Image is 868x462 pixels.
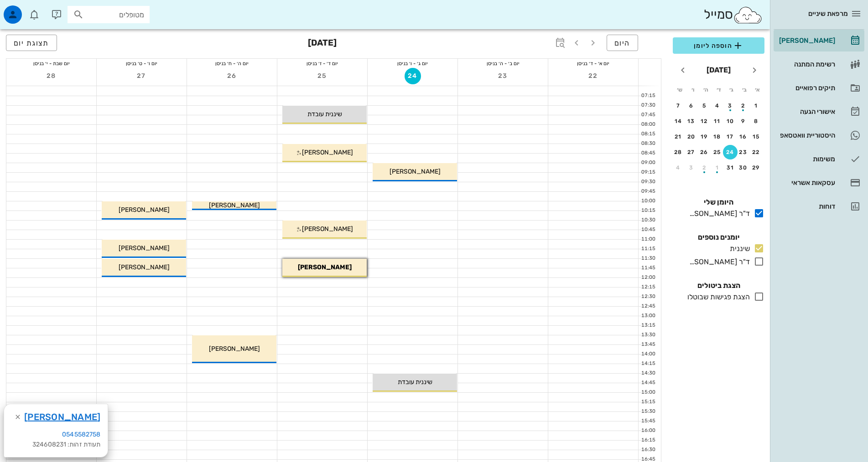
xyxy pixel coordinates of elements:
button: 13 [684,114,699,128]
div: 16:30 [639,446,657,454]
div: 16:15 [639,436,657,444]
div: 11:30 [639,255,657,262]
div: 1 [710,164,725,171]
div: 15 [749,133,764,140]
div: 13:00 [639,312,657,320]
button: 23 [495,68,511,84]
button: 4 [671,160,686,175]
span: תצוגת יום [14,39,49,47]
div: הצגת פגישות שבוטלו [684,292,750,303]
div: 18 [710,133,725,140]
span: [PERSON_NAME] [298,263,352,271]
button: היום [607,35,638,51]
div: ד"ר [PERSON_NAME] [686,208,750,219]
button: 22 [585,68,602,84]
div: 22 [749,149,764,155]
div: יום שבת - י׳ בניסן [6,59,96,68]
button: 6 [684,98,699,113]
div: 16 [736,133,751,140]
th: ד׳ [712,82,724,98]
div: 08:15 [639,130,657,138]
th: ג׳ [726,82,738,98]
button: 26 [697,145,712,159]
div: 30 [736,164,751,171]
button: 25 [710,145,725,159]
button: 24 [405,68,421,84]
div: 26 [697,149,712,155]
th: ב׳ [738,82,750,98]
button: 12 [697,114,712,128]
div: 1 [749,103,764,109]
div: 10:45 [639,226,657,234]
button: 22 [749,145,764,159]
span: היום [614,39,630,47]
span: [PERSON_NAME] [119,206,170,214]
div: אישורי הגעה [777,108,835,115]
div: 15:45 [639,417,657,425]
div: תעודת זהות: 324608231 [11,440,100,450]
div: 08:30 [639,140,657,148]
div: 31 [723,164,738,171]
button: 27 [134,68,150,84]
div: 19 [697,133,712,140]
div: תיקים רפואיים [777,84,835,92]
button: 27 [684,145,699,159]
div: 4 [671,164,686,171]
div: 11:15 [639,245,657,253]
div: 10 [723,118,738,124]
span: 27 [134,72,150,80]
button: 29 [749,160,764,175]
button: 10 [723,114,738,128]
div: 5 [697,103,712,109]
div: 2 [736,103,751,109]
div: 12 [697,118,712,124]
span: 25 [314,72,331,80]
a: משימות [774,148,864,170]
div: יום א׳ - ד׳ בניסן [548,59,638,68]
div: 13:30 [639,331,657,339]
span: הוספה ליומן [680,40,757,51]
th: ו׳ [686,82,698,98]
button: 26 [224,68,240,84]
h3: [DATE] [308,35,337,53]
span: 22 [585,72,602,80]
button: 23 [736,145,751,159]
button: 3 [684,160,699,175]
div: 3 [723,103,738,109]
div: 09:30 [639,178,657,186]
button: 28 [43,68,60,84]
span: [PERSON_NAME] [302,225,353,233]
div: 13 [684,118,699,124]
button: 19 [697,129,712,144]
h4: הצגת ביטולים [673,280,764,291]
div: שיננית [726,243,750,254]
div: 9 [736,118,751,124]
div: 21 [671,133,686,140]
h4: יומנים נוספים [673,232,764,243]
h4: היומן שלי [673,197,764,208]
th: א׳ [752,82,764,98]
span: [PERSON_NAME] [119,244,170,252]
div: 15:15 [639,398,657,406]
button: 25 [314,68,331,84]
div: יום ב׳ - ה׳ בניסן [458,59,548,68]
div: 25 [710,149,725,155]
button: 9 [736,114,751,128]
span: [PERSON_NAME] [119,263,170,271]
div: יום ו׳ - ט׳ בניסן [97,59,187,68]
span: [PERSON_NAME] [209,201,260,209]
div: 3 [684,164,699,171]
div: 14:15 [639,360,657,368]
span: [PERSON_NAME] [209,345,260,353]
button: 4 [710,98,725,113]
button: חודש הבא [675,62,691,78]
button: 7 [671,98,686,113]
button: 2 [736,98,751,113]
button: 1 [710,160,725,175]
div: 08:00 [639,121,657,128]
div: ד"ר [PERSON_NAME] [686,257,750,267]
div: 7 [671,103,686,109]
button: 1 [749,98,764,113]
button: חודש שעבר [746,62,763,78]
button: 2 [697,160,712,175]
